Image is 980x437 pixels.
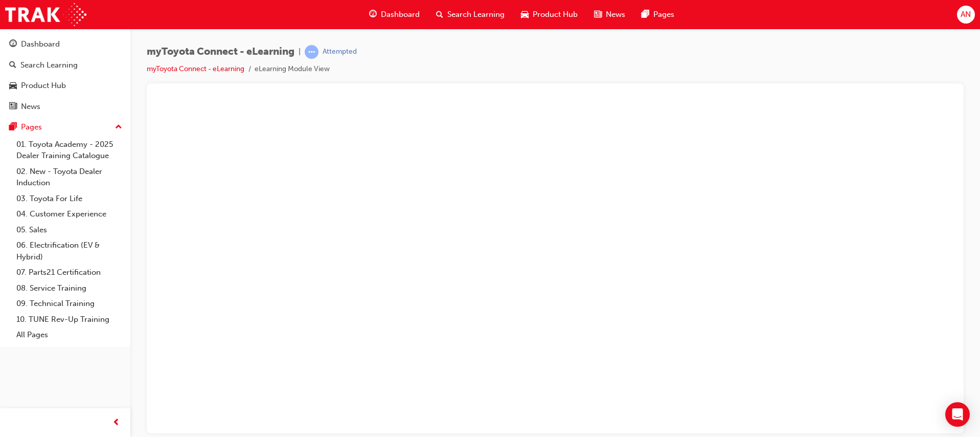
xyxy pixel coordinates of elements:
[12,280,126,296] a: 08. Service Training
[594,8,602,21] span: news-icon
[4,56,126,75] a: Search Learning
[4,97,126,116] a: News
[9,81,17,91] span: car-icon
[21,101,40,113] div: News
[12,191,126,207] a: 03. Toyota For Life
[12,312,126,327] a: 10. TUNE Rev-Up Training
[299,46,301,58] span: |
[4,118,126,137] button: Pages
[606,9,625,20] span: News
[957,6,975,24] button: AN
[369,8,377,21] span: guage-icon
[4,35,126,54] a: Dashboard
[115,121,122,134] span: up-icon
[12,164,126,191] a: 02. New - Toyota Dealer Induction
[12,206,126,222] a: 04. Customer Experience
[147,46,294,58] span: myToyota Connect - eLearning
[5,3,86,26] img: Trak
[9,102,17,112] span: news-icon
[21,121,42,133] div: Pages
[9,61,16,70] span: search-icon
[12,237,126,265] a: 06. Electrification (EV & Hybrid)
[112,417,120,429] span: prev-icon
[255,63,330,75] li: eLearning Module View
[147,64,244,73] a: myToyota Connect - eLearning
[513,4,586,25] a: car-iconProduct Hub
[4,33,126,118] button: DashboardSearch LearningProduct HubNews
[653,9,674,20] span: Pages
[12,327,126,343] a: All Pages
[323,47,357,57] div: Attempted
[9,40,17,49] span: guage-icon
[447,9,505,20] span: Search Learning
[945,402,970,427] div: Open Intercom Messenger
[381,9,420,20] span: Dashboard
[642,8,649,21] span: pages-icon
[361,4,428,25] a: guage-iconDashboard
[21,38,60,50] div: Dashboard
[9,123,17,132] span: pages-icon
[521,8,529,21] span: car-icon
[961,9,971,20] span: AN
[12,296,126,312] a: 09. Technical Training
[12,265,126,280] a: 07. Parts21 Certification
[12,222,126,238] a: 05. Sales
[12,137,126,164] a: 01. Toyota Academy - 2025 Dealer Training Catalogue
[533,9,578,20] span: Product Hub
[633,4,682,25] a: pages-iconPages
[21,80,66,92] div: Product Hub
[436,8,443,21] span: search-icon
[4,76,126,95] a: Product Hub
[305,45,318,59] span: learningRecordVerb_ATTEMPT-icon
[20,59,78,71] div: Search Learning
[428,4,513,25] a: search-iconSearch Learning
[586,4,633,25] a: news-iconNews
